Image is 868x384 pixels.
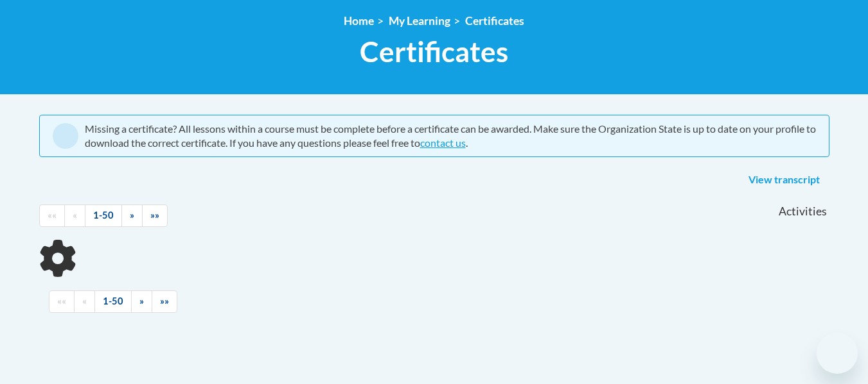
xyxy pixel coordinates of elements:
span: « [82,296,87,306]
span: » [139,296,144,306]
a: Next [131,290,152,313]
iframe: Button to launch messaging window [817,333,858,374]
a: contact us [420,137,466,149]
a: Certificates [465,14,524,28]
a: End [152,290,177,313]
span: Certificates [360,35,508,69]
span: »» [160,296,169,306]
a: 1-50 [85,205,122,227]
a: Previous [74,290,95,313]
a: End [142,205,168,227]
a: Begining [49,290,75,313]
a: Begining [39,205,65,227]
span: « [73,210,77,221]
a: Previous [64,205,85,227]
span: Activities [779,205,827,219]
span: »» [150,210,159,221]
span: » [130,210,134,221]
span: «« [48,210,57,221]
a: Home [344,14,374,28]
span: «« [57,296,66,306]
a: Next [121,205,143,227]
div: Missing a certificate? All lessons within a course must be complete before a certificate can be a... [85,122,816,150]
a: My Learning [389,14,450,28]
a: 1-50 [94,290,132,313]
a: View transcript [739,170,829,190]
